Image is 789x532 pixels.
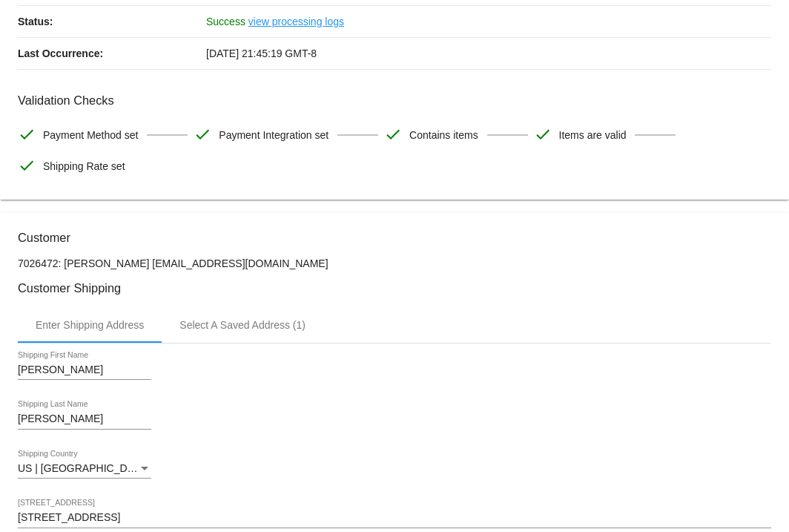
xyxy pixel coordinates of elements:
[179,319,306,331] div: Select A Saved Address (1)
[18,462,149,474] span: US | [GEOGRAPHIC_DATA]
[43,119,138,151] span: Payment Method set
[18,512,771,524] input: Shipping Street 1
[18,125,36,143] mat-icon: check
[18,38,206,69] p: Last Occurrence:
[18,93,771,108] h3: Validation Checks
[534,125,552,143] mat-icon: check
[18,157,36,174] mat-icon: check
[18,6,206,37] p: Status:
[206,16,245,27] span: Success
[219,119,329,151] span: Payment Integration set
[36,319,144,331] div: Enter Shipping Address
[18,413,151,425] input: Shipping Last Name
[18,257,771,269] p: 7026472: [PERSON_NAME] [EMAIL_ADDRESS][DOMAIN_NAME]
[559,119,627,151] span: Items are valid
[206,47,317,59] span: [DATE] 21:45:19 GMT-8
[194,125,211,143] mat-icon: check
[409,119,478,151] span: Contains items
[18,281,771,295] h3: Customer Shipping
[384,125,402,143] mat-icon: check
[18,364,151,376] input: Shipping First Name
[18,463,151,475] mat-select: Shipping Country
[18,231,771,245] h3: Customer
[248,6,344,37] a: view processing logs
[43,151,125,182] span: Shipping Rate set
